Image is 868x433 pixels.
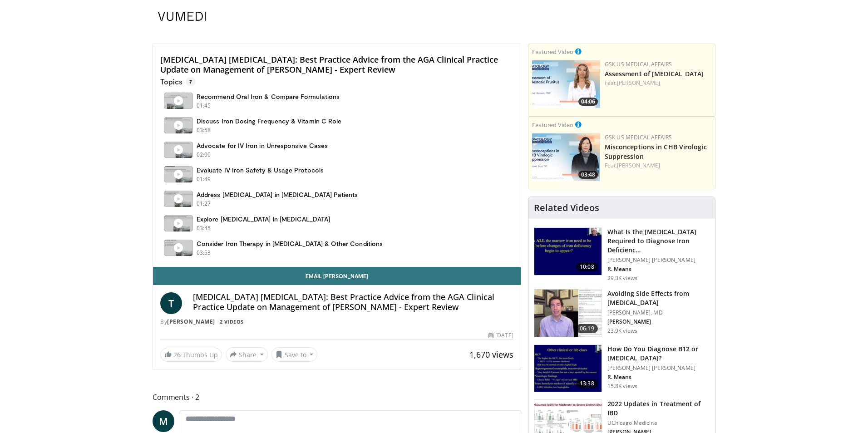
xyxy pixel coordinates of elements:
div: By [160,318,513,326]
small: Featured Video [532,121,573,129]
img: 6f9900f7-f6e7-4fd7-bcbb-2a1dc7b7d476.150x105_q85_crop-smart_upscale.jpg [534,290,602,337]
p: 23.9K views [607,327,637,335]
a: GSK US Medical Affairs [605,133,672,141]
small: Featured Video [532,48,573,56]
h3: Avoiding Side Effects from [MEDICAL_DATA] [607,289,710,307]
a: 13:38 How Do You Diagnose B12 or [MEDICAL_DATA]? [PERSON_NAME] [PERSON_NAME] R. Means 15.8K views [534,344,710,393]
h4: Advocate for IV Iron in Unresponsive Cases [197,142,328,150]
p: [PERSON_NAME], MD [607,309,710,316]
span: 06:19 [576,324,598,333]
a: This is paid for by GSK US Medical Affairs [575,119,582,129]
p: [PERSON_NAME] [PERSON_NAME] [607,256,710,264]
p: 02:00 [197,151,211,159]
p: Robert Means [607,374,710,381]
h4: Evaluate IV Iron Safety & Usage Protocols [197,166,324,174]
a: 04:06 [532,60,600,108]
a: M [153,410,174,432]
button: Save to [271,347,318,362]
button: Share [226,347,268,362]
p: Robert Means [607,266,710,273]
span: 1,670 views [469,349,513,360]
div: Feat. [605,79,711,87]
p: Topics [160,77,196,86]
span: 03:48 [578,171,598,179]
a: Email [PERSON_NAME] [153,267,521,285]
a: T [160,292,182,314]
span: 26 [173,350,181,359]
p: [PERSON_NAME] [PERSON_NAME] [607,364,710,372]
p: 03:53 [197,249,211,257]
h4: Discuss Iron Dosing Frequency & Vitamin C Role [197,117,341,125]
h3: What Is the Serum Ferritin Level Required to Diagnose Iron Deficiency? [607,227,710,255]
img: 31b7e813-d228-42d3-be62-e44350ef88b5.jpg.150x105_q85_crop-smart_upscale.jpg [532,60,600,108]
img: 15adaf35-b496-4260-9f93-ea8e29d3ece7.150x105_q85_crop-smart_upscale.jpg [534,228,602,275]
a: [PERSON_NAME] [617,79,660,87]
a: [PERSON_NAME] [167,318,215,325]
h4: [MEDICAL_DATA] [MEDICAL_DATA]: Best Practice Advice from the AGA Clinical Practice Update on Mana... [160,55,513,74]
p: 03:58 [197,126,211,134]
p: UChicago Medicine [607,419,710,427]
p: 15.8K views [607,383,637,390]
h3: 2022 Updates in Treatment of IBD [607,399,710,418]
p: 03:45 [197,224,211,232]
p: 29.3K views [607,275,637,282]
a: 2 Videos [217,318,247,325]
a: 06:19 Avoiding Side Effects from [MEDICAL_DATA] [PERSON_NAME], MD [PERSON_NAME] 23.9K views [534,289,710,337]
div: [DATE] [488,331,513,340]
span: Comments 2 [153,391,521,403]
h4: Address [MEDICAL_DATA] in [MEDICAL_DATA] Patients [197,191,358,199]
a: This is paid for by GSK US Medical Affairs [575,46,582,56]
img: 59d1e413-5879-4b2e-8b0a-b35c7ac1ec20.jpg.150x105_q85_crop-smart_upscale.jpg [532,133,600,181]
span: 7 [186,77,196,86]
p: 01:27 [197,200,211,208]
h4: Explore [MEDICAL_DATA] in [MEDICAL_DATA] [197,215,330,223]
span: 13:38 [576,379,598,388]
a: GSK US Medical Affairs [605,60,672,68]
a: Assessment of [MEDICAL_DATA] [605,69,704,78]
h3: How Do You Diagnose B12 or [MEDICAL_DATA]? [607,344,710,363]
p: 01:49 [197,175,211,183]
h4: Recommend Oral Iron & Compare Formulations [197,93,340,101]
a: Misconceptions in CHB Virologic Suppression [605,143,707,161]
a: 26 Thumbs Up [160,348,222,362]
img: 172d2151-0bab-4046-8dbc-7c25e5ef1d9f.150x105_q85_crop-smart_upscale.jpg [534,345,602,392]
img: VuMedi Logo [158,12,206,21]
a: [PERSON_NAME] [617,162,660,169]
h4: [MEDICAL_DATA] [MEDICAL_DATA]: Best Practice Advice from the AGA Clinical Practice Update on Mana... [193,292,513,312]
span: 10:08 [576,262,598,271]
div: Feat. [605,162,711,170]
p: John Barbieri [607,318,710,325]
a: 10:08 What Is the [MEDICAL_DATA] Required to Diagnose Iron Deficienc… [PERSON_NAME] [PERSON_NAME]... [534,227,710,282]
a: 03:48 [532,133,600,181]
p: 01:45 [197,102,211,110]
h4: Related Videos [534,202,599,213]
span: 04:06 [578,98,598,106]
h4: Consider Iron Therapy in [MEDICAL_DATA] & Other Conditions [197,240,383,248]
